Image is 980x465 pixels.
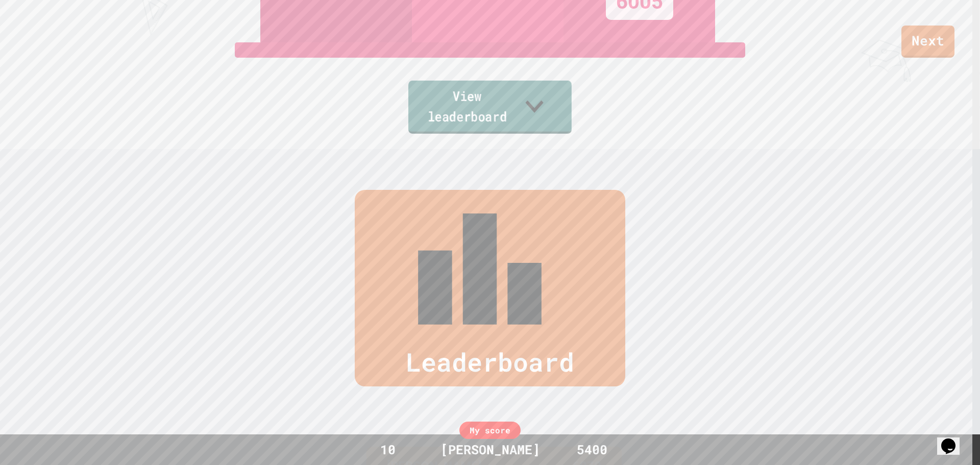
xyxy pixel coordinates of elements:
div: 5400 [554,440,630,459]
a: View leaderboard [408,81,572,134]
a: Next [901,26,954,58]
div: [PERSON_NAME] [430,440,550,459]
div: 10 [350,440,426,459]
iframe: chat widget [937,424,970,455]
div: Leaderboard [355,190,625,386]
div: My score [459,422,521,439]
